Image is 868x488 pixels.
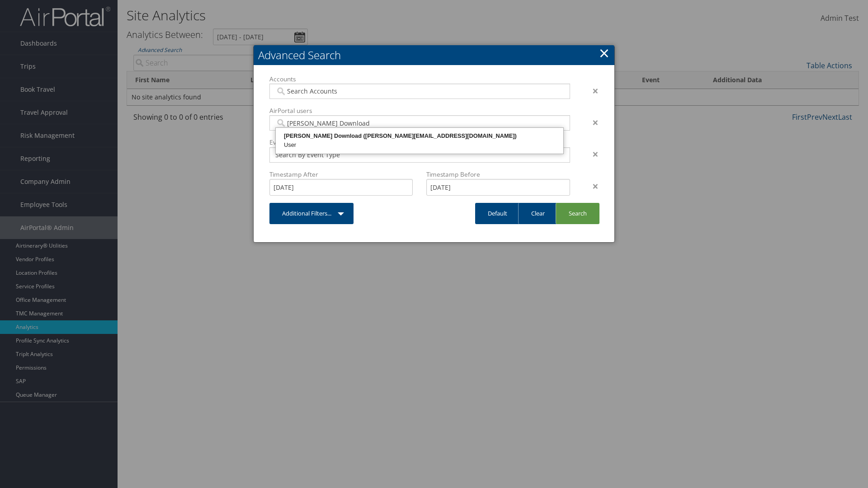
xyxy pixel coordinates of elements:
label: AirPortal users [269,106,570,115]
label: Events [269,138,570,147]
div: × [577,85,605,96]
a: Additional Filters... [269,203,354,224]
a: Default [475,203,520,224]
a: Clear [518,203,557,224]
div: × [577,149,605,160]
a: Search [556,203,599,224]
label: Accounts [269,75,570,84]
h2: Advanced Search [254,45,614,65]
label: Timestamp After [269,170,413,179]
div: × [577,181,605,192]
div: [PERSON_NAME] Download ([PERSON_NAME][EMAIL_ADDRESS][DOMAIN_NAME]) [277,131,562,141]
input: Search Accounts [275,118,564,127]
div: × [577,117,605,128]
input: Search By Event Type [275,150,564,160]
div: User [277,141,562,150]
input: Search Accounts [275,87,564,96]
label: Timestamp Before [426,170,570,179]
a: Close [599,44,609,62]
